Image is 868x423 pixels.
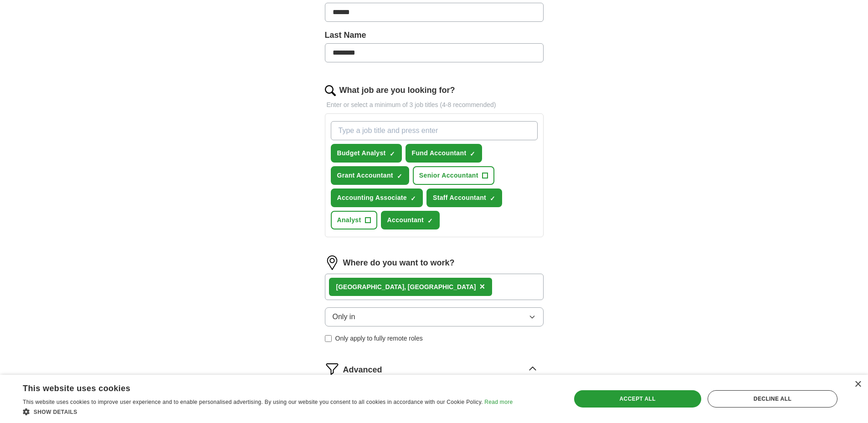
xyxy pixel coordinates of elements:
div: , [GEOGRAPHIC_DATA] [336,282,476,292]
div: This website uses cookies [23,380,490,394]
div: Show details [23,407,513,416]
label: What job are you looking for? [339,84,455,97]
button: Accountant✓ [381,211,440,229]
span: ✓ [397,173,402,180]
button: Budget Analyst✓ [331,144,402,163]
img: search.png [325,85,336,96]
span: Staff Accountant [433,193,486,203]
input: Type a job title and press enter [331,121,538,140]
img: filter [325,362,339,376]
span: ✓ [411,195,416,202]
span: × [479,281,485,291]
button: Accounting Associate✓ [331,189,423,207]
span: Budget Analyst [337,148,386,158]
span: Accounting Associate [337,193,407,203]
button: Grant Accountant✓ [331,166,409,185]
label: Where do you want to work? [343,257,455,269]
span: ✓ [470,150,475,158]
span: This website uses cookies to improve user experience and to enable personalised advertising. By u... [23,399,483,405]
span: Grant Accountant [337,171,393,180]
span: Only in [333,311,355,322]
span: Accountant [387,215,424,225]
button: Staff Accountant✓ [426,189,502,207]
div: Decline all [708,390,837,408]
button: × [479,280,485,294]
label: Last Name [325,29,544,41]
button: Only in [325,307,544,326]
span: ✓ [427,217,433,224]
input: Only apply to fully remote roles [325,335,332,342]
span: ✓ [490,195,495,202]
img: location.png [325,255,339,270]
p: Enter or select a minimum of 3 job titles (4-8 recommended) [325,100,544,110]
span: Analyst [337,215,361,225]
div: Accept all [574,390,701,408]
button: Senior Accountant [413,166,494,185]
button: Analyst [331,211,377,229]
span: ✓ [390,150,395,158]
span: Show details [34,409,77,415]
span: Advanced [343,364,382,376]
span: Fund Accountant [412,148,467,158]
a: Read more, opens a new window [484,399,513,405]
span: Senior Accountant [419,171,478,180]
span: Only apply to fully remote roles [335,334,423,343]
strong: [GEOGRAPHIC_DATA] [336,283,405,290]
button: Fund Accountant✓ [406,144,483,163]
div: Close [854,381,861,388]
